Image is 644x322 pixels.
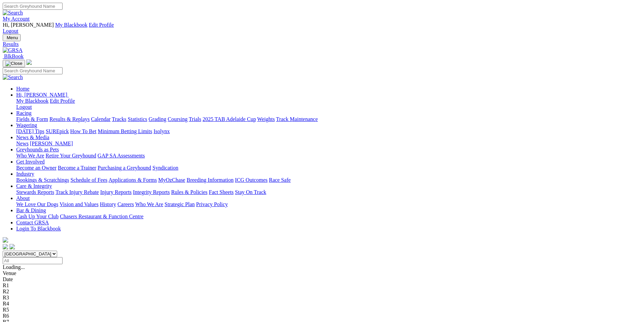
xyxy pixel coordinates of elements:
span: Loading... [3,264,25,270]
img: facebook.svg [3,244,8,249]
div: R6 [3,313,641,319]
a: Stay On Track [235,189,266,195]
a: Strategic Plan [165,201,195,207]
a: Wagering [16,122,37,128]
a: Cash Up Your Club [16,214,58,219]
button: Toggle navigation [3,34,21,41]
a: Racing [16,110,31,116]
img: Close [5,61,22,66]
img: Search [3,74,23,80]
div: R3 [3,295,641,301]
a: My Blackbook [55,22,88,28]
a: Calendar [91,116,111,122]
a: History [100,201,116,207]
span: Menu [7,35,18,40]
img: logo-grsa-white.png [3,237,8,243]
a: Results [3,41,641,47]
a: Trials [189,116,201,122]
a: Careers [117,201,134,207]
a: Track Injury Rebate [55,189,99,195]
a: Fact Sheets [209,189,234,195]
div: News & Media [16,141,641,147]
a: Care & Integrity [16,183,52,189]
div: Care & Integrity [16,189,641,195]
input: Search [3,3,63,10]
img: Search [3,10,23,16]
div: R1 [3,282,641,289]
a: Hi, [PERSON_NAME] [16,92,69,98]
a: Track Maintenance [276,116,318,122]
a: Logout [3,28,18,34]
a: MyOzChase [158,177,185,183]
a: Vision and Values [59,201,98,207]
a: Stewards Reports [16,189,54,195]
button: Toggle navigation [3,60,25,67]
a: News & Media [16,134,49,140]
div: R2 [3,289,641,295]
input: Select date [3,257,63,264]
a: Results & Replays [49,116,90,122]
a: Logout [16,104,32,110]
a: Syndication [152,165,178,171]
img: twitter.svg [9,244,15,249]
div: Bar & Dining [16,214,641,220]
span: Hi, [PERSON_NAME] [3,22,54,28]
div: Greyhounds as Pets [16,153,641,159]
a: [PERSON_NAME] [30,141,73,146]
a: Who We Are [135,201,163,207]
a: Chasers Restaurant & Function Centre [60,214,143,219]
a: Login To Blackbook [16,226,61,231]
a: Coursing [168,116,188,122]
span: BlkBook [4,53,24,59]
div: My Account [3,22,641,34]
a: Retire Your Greyhound [46,153,96,158]
a: Edit Profile [89,22,114,28]
a: Applications & Forms [109,177,157,183]
a: Fields & Form [16,116,48,122]
div: R5 [3,307,641,313]
a: My Blackbook [16,98,49,104]
a: GAP SA Assessments [98,153,145,158]
a: Integrity Reports [133,189,170,195]
div: Wagering [16,128,641,134]
a: Grading [149,116,166,122]
a: Rules & Policies [171,189,208,195]
a: Injury Reports [100,189,132,195]
div: R4 [3,301,641,307]
a: Become a Trainer [58,165,96,171]
div: Racing [16,116,641,122]
a: How To Bet [70,128,97,134]
a: Minimum Betting Limits [98,128,152,134]
input: Search [3,67,63,74]
a: Weights [257,116,275,122]
a: [DATE] Tips [16,128,44,134]
a: Purchasing a Greyhound [98,165,151,171]
div: Venue [3,270,641,276]
a: Bookings & Scratchings [16,177,69,183]
a: Breeding Information [187,177,234,183]
div: Date [3,276,641,282]
a: Who We Are [16,153,44,158]
a: Isolynx [153,128,170,134]
a: Statistics [128,116,147,122]
a: Industry [16,171,34,177]
a: Schedule of Fees [70,177,107,183]
a: ICG Outcomes [235,177,267,183]
a: Edit Profile [50,98,75,104]
a: Contact GRSA [16,220,49,225]
div: Industry [16,177,641,183]
a: Bar & Dining [16,207,46,213]
a: Race Safe [269,177,290,183]
a: Tracks [112,116,126,122]
a: Home [16,86,29,92]
a: Become an Owner [16,165,56,171]
a: About [16,195,30,201]
a: My Account [3,16,30,22]
a: We Love Our Dogs [16,201,58,207]
a: 2025 TAB Adelaide Cup [202,116,256,122]
div: Get Involved [16,165,641,171]
span: Hi, [PERSON_NAME] [16,92,67,98]
img: logo-grsa-white.png [26,59,32,65]
a: BlkBook [3,53,24,59]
